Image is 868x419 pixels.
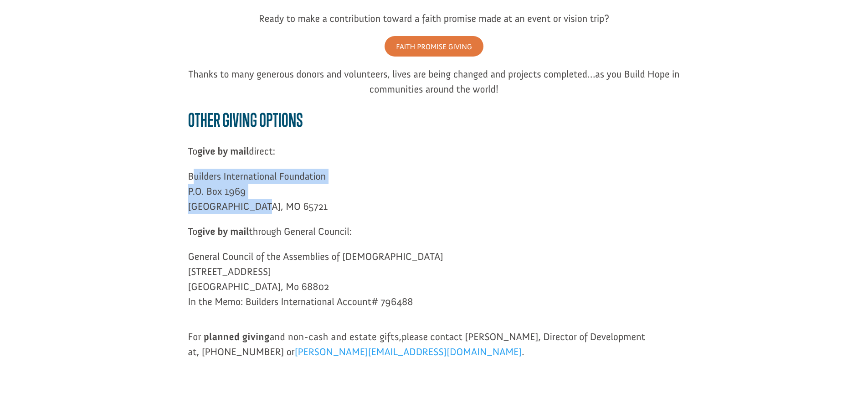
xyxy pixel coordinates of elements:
[25,36,125,43] span: [GEOGRAPHIC_DATA] , [GEOGRAPHIC_DATA]
[188,109,303,131] span: Other Giving Options
[188,250,443,308] span: General Council of the Assemblies of [DEMOGRAPHIC_DATA] [STREET_ADDRESS] [GEOGRAPHIC_DATA], Mo 68...
[197,225,249,238] strong: give by mail
[16,19,24,26] img: emoji balloon
[201,331,402,343] span: and non-cash and estate gifts,
[188,144,680,169] p: To direct:
[295,346,522,362] a: [PERSON_NAME][EMAIL_ADDRESS][DOMAIN_NAME]
[16,36,23,43] img: US.png
[188,11,680,26] div: Ready to make a contribution toward a faith promise made at an event or vision trip?
[16,28,125,35] div: to
[204,331,270,343] strong: planned giving
[188,224,680,249] p: To through General Council:
[188,169,680,224] p: Builders International Foundation P.O. Box 1969 [GEOGRAPHIC_DATA], MO 65721
[16,9,125,27] div: [PERSON_NAME] donated $200
[197,145,249,157] strong: give by mail
[21,28,75,35] strong: Project Shovel Ready
[385,36,483,57] a: FAITH PROMISE GIVING
[188,329,680,369] p: For please contact [PERSON_NAME], Director of Development at, [PHONE_NUMBER] or .
[188,67,680,107] p: Thanks to many generous donors and volunteers, lives are being changed and projects completed…as ...
[129,18,169,35] button: Donate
